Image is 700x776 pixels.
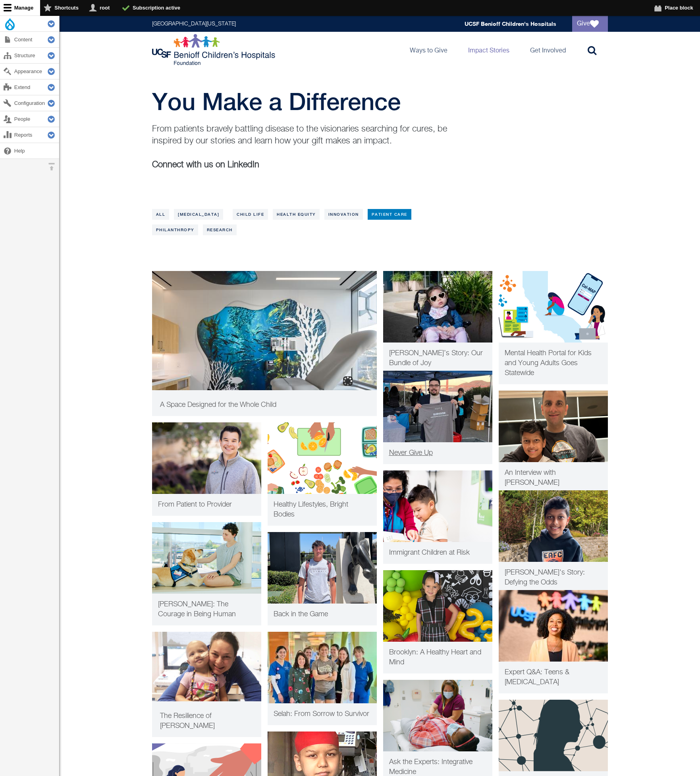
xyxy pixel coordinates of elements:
[152,422,261,494] img: From patient to provider
[152,21,236,27] a: [GEOGRAPHIC_DATA][US_STATE]
[499,590,608,662] img: sauntoy trotter
[274,611,328,618] span: Back in the Game
[152,632,261,701] img: young Penny during treatment with her mother
[44,159,59,174] button: Horizontal orientation
[505,350,592,377] span: Mental Health Portal for Kids and Young Adults Goes Statewide
[152,123,458,147] p: From patients bravely battling disease to the visionaries searching for cures, be inspired by our...
[160,401,276,408] span: A Space Designed for the Whole Child
[368,209,411,220] a: Patient Care
[152,209,170,220] a: All
[383,470,492,542] img: Immigrant children at risk
[203,224,237,235] a: Research
[383,680,492,751] img: integrative medicine at our hospitals
[499,271,608,384] a: Patient Care CAL MAP Mental Health Portal for Kids and Young Adults Goes Statewide
[268,632,377,703] img: Selah and her care team
[233,209,268,220] a: Child Life
[465,20,556,27] a: UCSF Benioff Children's Hospitals
[152,161,259,169] b: Connect with us on LinkedIn
[152,224,198,235] a: Philanthropy
[505,569,585,586] span: [PERSON_NAME]'s Story: Defying the Odds
[499,391,608,494] a: Patient Care Tej and Raghav on their one-year “liverversary”. An Interview with [PERSON_NAME]
[499,391,608,462] img: Tej and Raghav on their one-year “liverversary”.
[152,87,401,115] span: You Make a Difference
[389,449,433,457] span: Never Give Up
[383,371,492,442] img: Chris holding up a survivor tee shirt
[268,422,377,494] img: Healthy Bodies Healthy Minds
[152,171,184,188] iframe: LinkedIn Embedded Content
[383,371,492,464] a: Patient Care Chris holding up a survivor tee shirt Never Give Up
[268,422,377,526] a: Patient Care Healthy Bodies Healthy Minds Healthy Lifestyles, Bright Bodies
[152,271,377,414] img: New clinic room interior
[152,632,261,737] a: Patient Care young Penny during treatment with her mother The Resilience of [PERSON_NAME]
[174,209,223,220] a: [MEDICAL_DATA]
[499,700,608,771] img: JDM thumb
[274,501,348,518] span: Healthy Lifestyles, Bright Bodies
[158,501,232,508] span: From Patient to Provider
[158,601,236,618] span: [PERSON_NAME]: The Courage in Being Human
[499,590,608,693] a: Patient Care sauntoy trotter Expert Q&A: Teens & [MEDICAL_DATA]
[160,712,215,730] span: The Resilience of [PERSON_NAME]
[152,522,261,594] img: Elena, the Courage in Being Human
[499,490,608,562] img: Tej smiles at the camera outside
[383,570,492,673] a: Patient Care Brooklyn starting school Brooklyn: A Healthy Heart and Mind
[273,209,320,220] a: Health Equity
[152,34,277,66] img: Logo for UCSF Benioff Children's Hospitals Foundation
[462,32,516,68] a: Impact Stories
[389,759,472,776] span: Ask the Experts: Integrative Medicine
[152,271,377,416] a: Patient Care New clinic room interior A Space Designed for the Whole Child
[389,649,481,666] span: Brooklyn: A Healthy Heart and Mind
[572,16,608,32] a: Give
[324,209,363,220] a: Innovation
[152,422,261,516] a: Patient Care From patient to provider From Patient to Provider
[268,532,377,625] a: Patient Care Daniel at Chapman Back in the Game
[505,669,569,686] span: Expert Q&A: Teens & [MEDICAL_DATA]
[152,522,261,625] a: Patient Care Elena, the Courage in Being Human [PERSON_NAME]: The Courage in Being Human
[505,469,559,486] span: An Interview with [PERSON_NAME]
[499,490,608,594] a: Patient Care Tej smiles at the camera outside [PERSON_NAME]'s Story: Defying the Odds
[383,271,492,343] img: Leia napping in her chair
[389,549,470,556] span: Immigrant Children at Risk
[524,32,572,68] a: Get Involved
[268,532,377,604] img: Daniel at Chapman
[389,350,483,367] span: [PERSON_NAME]’s Story: Our Bundle of Joy
[499,271,608,343] img: CAL MAP
[383,271,492,374] a: Patient Care Leia napping in her chair [PERSON_NAME]’s Story: Our Bundle of Joy
[383,470,492,564] a: Patient Care Immigrant children at risk Immigrant Children at Risk
[383,570,492,642] img: Brooklyn starting school
[403,32,454,68] a: Ways to Give
[268,632,377,725] a: Patient Care Selah and her care team Selah: From Sorrow to Survivor
[274,710,369,718] span: Selah: From Sorrow to Survivor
